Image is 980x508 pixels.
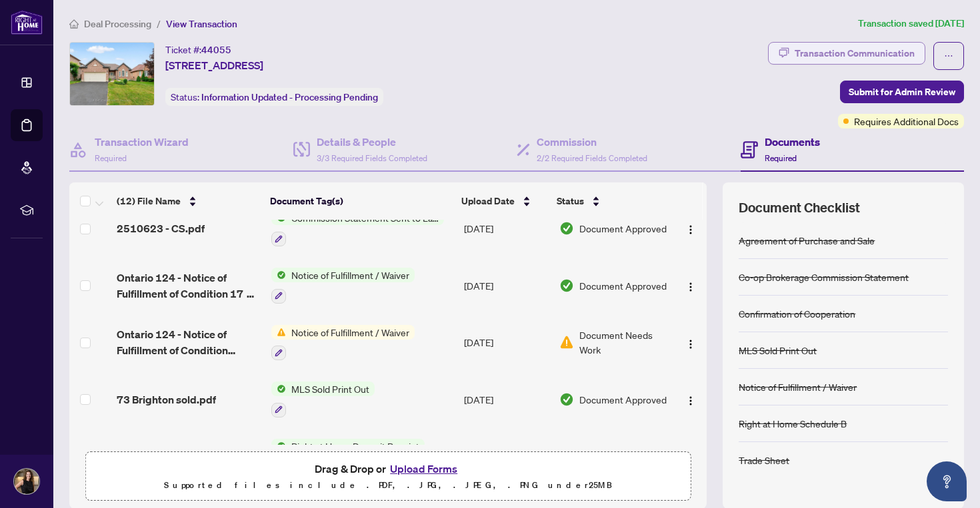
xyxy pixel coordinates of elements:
th: Document Tag(s) [265,182,457,220]
span: Required [765,153,797,163]
div: Ticket #: [165,42,231,57]
button: Upload Forms [386,460,461,477]
td: [DATE] [459,200,554,257]
span: Drag & Drop orUpload FormsSupported files include .PDF, .JPG, .JPEG, .PNG under25MB [86,452,690,501]
img: Status Icon [271,439,286,453]
li: / [157,16,161,31]
span: Status [557,194,584,208]
button: Logo [680,218,701,239]
p: Supported files include .PDF, .JPG, .JPEG, .PNG under 25 MB [94,477,682,493]
span: (12) File Name [117,194,181,208]
img: Logo [685,224,696,235]
img: Logo [685,282,696,292]
div: Trade Sheet [739,453,789,467]
span: Requires Additional Docs [854,114,959,128]
span: Notice of Fulfillment / Waiver [286,268,415,282]
span: Document Approved [579,278,667,293]
td: [DATE] [459,428,554,485]
img: Status Icon [271,325,286,340]
article: Transaction saved [DATE] [858,16,964,31]
th: (12) File Name [111,182,265,220]
img: Document Status [559,278,574,293]
div: Notice of Fulfillment / Waiver [739,380,857,394]
div: Co-op Brokerage Commission Statement [739,270,909,284]
img: Document Status [559,335,574,350]
span: ellipsis [944,51,953,61]
span: 2510623 - CS.pdf [117,220,205,236]
span: 2/2 Required Fields Completed [537,153,647,163]
img: Document Status [559,392,574,407]
span: Right at Home Deposit Receipt [286,439,425,453]
span: Document Approved [579,221,667,236]
span: Information Updated - Processing Pending [201,91,378,103]
button: Submit for Admin Review [840,81,964,103]
button: Status IconNotice of Fulfillment / Waiver [271,325,415,361]
span: Document Checklist [739,198,860,217]
img: Logo [685,395,696,406]
button: Status IconCommission Statement Sent to Lawyer [271,210,444,246]
img: Profile Icon [14,469,39,494]
td: [DATE] [459,257,554,314]
span: View Transaction [166,18,237,30]
div: Confirmation of Cooperation [739,306,855,321]
span: 3/3 Required Fields Completed [317,153,427,163]
button: Logo [680,389,701,410]
span: home [69,19,79,29]
img: logo [11,10,43,35]
h4: Details & People [317,134,427,150]
img: IMG-S12275119_1.jpg [70,43,154,105]
div: Transaction Communication [795,43,915,64]
span: Notice of Fulfillment / Waiver [286,325,415,340]
button: Status IconMLS Sold Print Out [271,381,375,417]
span: Submit for Admin Review [849,81,955,103]
span: 73 Brighton sold.pdf [117,391,216,407]
h4: Documents [765,134,820,150]
span: Upload Date [461,194,515,208]
div: Agreement of Purchase and Sale [739,233,875,248]
button: Open asap [927,461,967,501]
span: Required [95,153,127,163]
th: Status [551,182,670,220]
span: Drag & Drop or [315,460,461,477]
th: Upload Date [456,182,551,220]
img: Logo [685,339,696,350]
div: MLS Sold Print Out [739,343,817,358]
img: Status Icon [271,381,286,396]
span: Ontario 124 - Notice of Fulfillment of Condition 17.pdf [117,326,260,358]
span: Ontario 124 - Notice of Fulfillment of Condition 17 1 1.pdf [117,270,260,302]
td: [DATE] [459,314,554,372]
img: Document Status [559,221,574,236]
span: Deal Processing [84,18,151,30]
h4: Commission [537,134,647,150]
td: [DATE] [459,371,554,428]
span: Document Needs Work [579,328,668,357]
h4: Transaction Wizard [95,134,189,150]
img: Status Icon [271,268,286,282]
span: 44055 [201,44,231,56]
button: Status IconNotice of Fulfillment / Waiver [271,268,415,304]
button: Transaction Communication [768,42,925,65]
span: Document Approved [579,392,667,407]
span: MLS Sold Print Out [286,381,375,396]
div: Status: [165,88,383,106]
button: Status IconRight at Home Deposit Receipt [271,439,425,475]
span: [STREET_ADDRESS] [165,57,263,73]
div: Right at Home Schedule B [739,416,847,431]
button: Logo [680,275,701,296]
button: Logo [680,332,701,353]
